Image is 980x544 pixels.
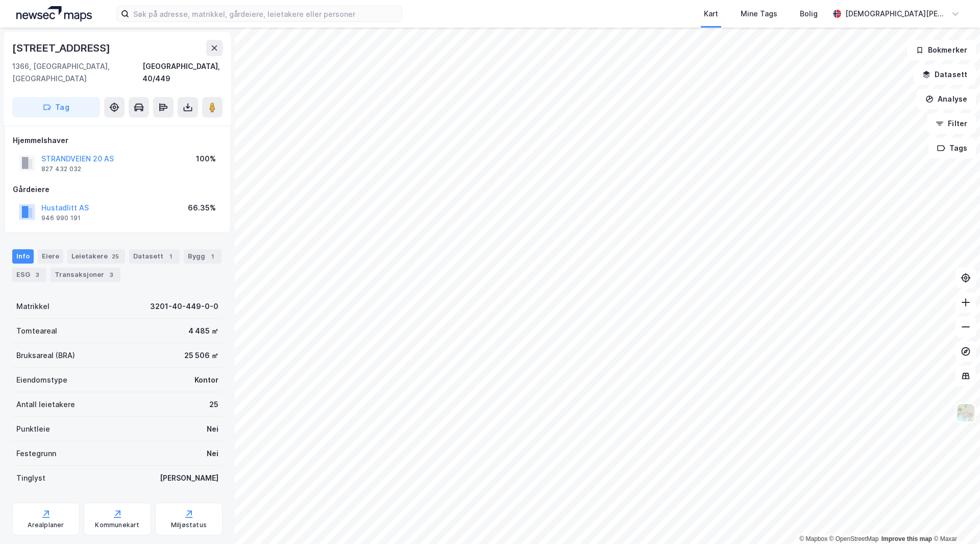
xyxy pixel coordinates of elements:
[129,249,180,264] div: Datasett
[16,423,50,435] div: Punktleie
[160,472,218,484] div: [PERSON_NAME]
[184,249,222,264] div: Bygg
[12,268,46,282] div: ESG
[207,423,218,435] div: Nei
[16,325,57,337] div: Tomteareal
[929,495,980,544] iframe: Chat Widget
[956,403,975,422] img: Z
[41,214,81,222] div: 946 990 191
[184,349,218,362] div: 25 506 ㎡
[16,300,50,313] div: Matrikkel
[150,300,218,313] div: 3201-40-449-0-0
[165,251,176,262] div: 1
[914,64,976,85] button: Datasett
[16,398,75,411] div: Antall leietakere
[12,249,34,264] div: Info
[829,535,879,542] a: OpenStreetMap
[13,134,222,147] div: Hjemmelshaver
[51,268,120,282] div: Transaksjoner
[38,249,63,264] div: Eiere
[12,97,100,117] button: Tag
[188,325,218,337] div: 4 485 ㎡
[917,89,976,109] button: Analyse
[799,535,827,542] a: Mapbox
[194,374,218,386] div: Kontor
[16,349,75,362] div: Bruksareal (BRA)
[129,6,402,21] input: Søk på adresse, matrikkel, gårdeiere, leietakere eller personer
[907,40,976,60] button: Bokmerker
[881,535,932,542] a: Improve this map
[927,113,976,134] button: Filter
[845,8,947,20] div: [DEMOGRAPHIC_DATA][PERSON_NAME]
[106,270,116,280] div: 3
[171,521,207,529] div: Miljøstatus
[16,6,92,21] img: logo.a4113a55bc3d86da70a041830d287a7e.svg
[32,270,42,280] div: 3
[207,447,218,460] div: Nei
[16,374,67,386] div: Eiendomstype
[188,202,216,214] div: 66.35%
[209,398,218,411] div: 25
[16,447,56,460] div: Festegrunn
[800,8,818,20] div: Bolig
[13,183,222,196] div: Gårdeiere
[16,472,45,484] div: Tinglyst
[704,8,718,20] div: Kart
[12,60,142,85] div: 1366, [GEOGRAPHIC_DATA], [GEOGRAPHIC_DATA]
[207,251,217,262] div: 1
[67,249,125,264] div: Leietakere
[741,8,777,20] div: Mine Tags
[12,40,112,56] div: [STREET_ADDRESS]
[95,521,139,529] div: Kommunekart
[196,153,216,165] div: 100%
[28,521,64,529] div: Arealplaner
[142,60,223,85] div: [GEOGRAPHIC_DATA], 40/449
[928,138,976,158] button: Tags
[110,251,121,262] div: 25
[41,165,81,173] div: 827 432 032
